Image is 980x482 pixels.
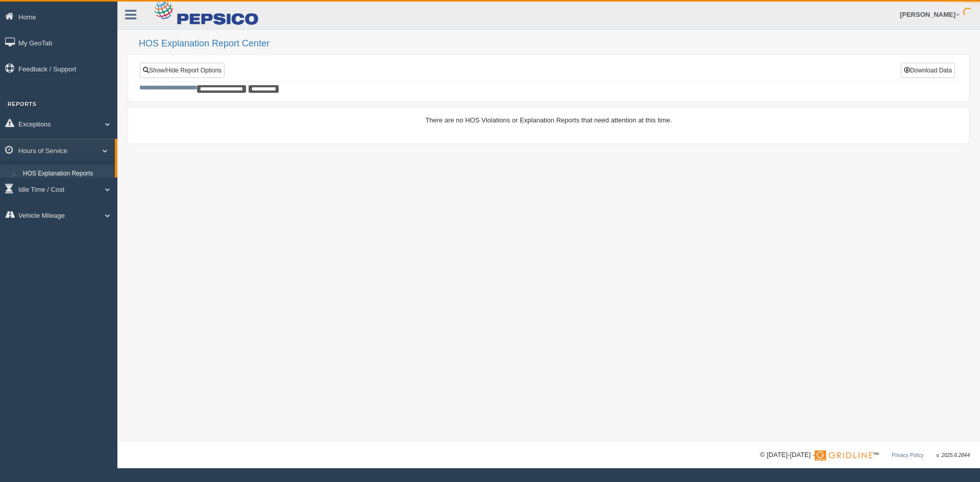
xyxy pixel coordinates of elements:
span: v. 2025.6.2844 [937,452,970,458]
a: HOS Explanation Reports [18,165,115,183]
a: Show/Hide Report Options [140,63,225,78]
div: © [DATE]-[DATE] - ™ [760,450,970,461]
div: There are no HOS Violations or Explanation Reports that need attention at this time. [139,115,958,125]
h2: HOS Explanation Report Center [139,39,970,49]
button: Download Data [901,63,955,78]
img: Gridline [815,450,872,461]
a: Privacy Policy [892,452,923,458]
